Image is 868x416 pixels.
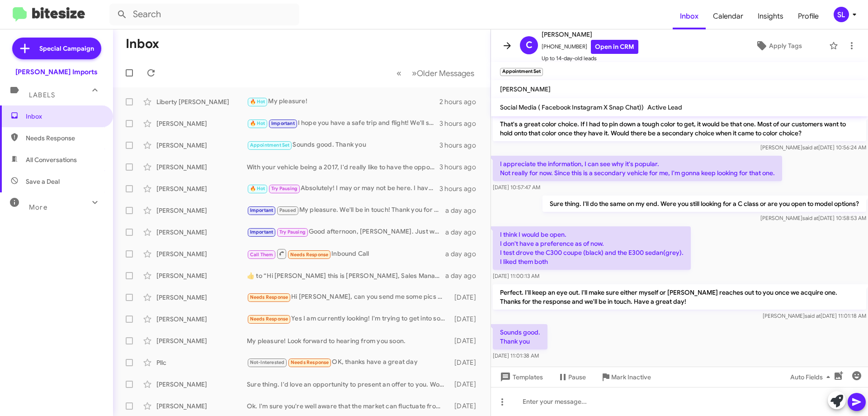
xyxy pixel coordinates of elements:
[417,68,474,78] span: Older Messages
[439,119,483,128] div: 3 hours ago
[247,380,450,389] div: Sure thing. I'd love an opportunity to present an offer to you. Would you have some time [DATE] o...
[29,91,55,99] span: Labels
[760,144,866,151] span: [PERSON_NAME] [DATE] 10:56:24 AM
[247,205,445,215] div: My pleasure. We'll be in touch! Thank you for your time and have a great day!
[156,163,247,172] div: [PERSON_NAME]
[156,293,247,302] div: [PERSON_NAME]
[568,369,586,385] span: Pause
[750,3,791,29] a: Insights
[493,156,782,181] p: I appreciate the information, I can see why it's popular. Not really for now. Since this is a sec...
[439,97,483,106] div: 2 hours ago
[247,402,450,411] div: Ok. I'm sure you're well aware that the market can fluctuate from month to month. I don't believe...
[542,40,638,54] span: [PHONE_NUMBER]
[156,249,247,258] div: [PERSON_NAME]
[279,207,296,213] span: Paused
[26,177,60,186] span: Save a Deal
[542,196,866,212] p: Sure thing. I'll do the same on my end. Were you still looking for a C class or are you open to m...
[247,292,450,302] div: Hi [PERSON_NAME], can you send me some pics of a [PERSON_NAME]-350 2015 you have and confirm if i...
[156,402,247,411] div: [PERSON_NAME]
[156,358,247,367] div: Pllc
[250,99,265,105] span: 🔥 Hot
[156,141,247,150] div: [PERSON_NAME]
[247,227,445,237] div: Good afternoon, [PERSON_NAME]. Just wanted to check in with you to see if you've had an opportuni...
[647,103,682,111] span: Active Lead
[291,359,329,365] span: Needs Response
[542,29,638,40] span: [PERSON_NAME]
[783,369,841,385] button: Auto Fields
[12,38,101,59] a: Special Campaign
[156,271,247,280] div: [PERSON_NAME]
[445,271,483,280] div: a day ago
[439,141,483,150] div: 3 hours ago
[550,369,593,385] button: Pause
[445,206,483,215] div: a day ago
[706,3,750,29] span: Calendar
[802,215,818,221] span: said at
[790,369,834,385] span: Auto Fields
[493,226,691,270] p: I think I would be open. I don't have a preference as of now. I test drove the C300 coupe (black)...
[156,119,247,128] div: [PERSON_NAME]
[439,184,483,193] div: 3 hours ago
[109,4,299,25] input: Search
[26,155,77,164] span: All Conversations
[493,324,547,349] p: Sounds good. Thank you
[450,358,483,367] div: [DATE]
[156,97,247,106] div: Liberty [PERSON_NAME]
[250,316,288,322] span: Needs Response
[500,103,644,111] span: Social Media ( Facebook Instagram X Snap Chat))
[769,38,802,54] span: Apply Tags
[500,68,543,76] small: Appointment Set
[805,312,821,319] span: said at
[156,184,247,193] div: [PERSON_NAME]
[450,380,483,389] div: [DATE]
[412,67,417,79] span: »
[247,357,450,368] div: OK, thanks have a great day
[591,40,638,54] a: Open in CRM
[156,380,247,389] div: [PERSON_NAME]
[445,228,483,237] div: a day ago
[247,336,450,345] div: My pleasure! Look forward to hearing from you soon.
[250,207,274,213] span: Important
[247,118,439,129] div: I hope you have a safe trip and flight! We'll see you then!
[732,38,825,54] button: Apply Tags
[392,64,480,82] nav: Page navigation example
[673,3,706,29] span: Inbox
[493,273,539,279] span: [DATE] 11:00:13 AM
[247,96,439,107] div: My pleasure!
[450,336,483,345] div: [DATE]
[29,203,47,211] span: More
[126,37,159,51] h1: Inbox
[250,142,290,148] span: Appointment Set
[526,38,533,53] span: C
[15,67,98,77] div: [PERSON_NAME] Imports
[760,215,866,221] span: [PERSON_NAME] [DATE] 10:58:53 AM
[279,229,306,235] span: Try Pausing
[271,186,297,191] span: Try Pausing
[247,248,445,259] div: Inbound Call
[439,163,483,172] div: 3 hours ago
[250,252,274,258] span: Call Them
[498,369,543,385] span: Templates
[445,249,483,258] div: a day ago
[802,144,818,151] span: said at
[493,352,539,359] span: [DATE] 11:01:38 AM
[156,206,247,215] div: [PERSON_NAME]
[250,120,265,126] span: 🔥 Hot
[542,54,638,63] span: Up to 14-day-old leads
[834,7,849,22] div: SL
[250,294,288,300] span: Needs Response
[611,369,651,385] span: Mark Inactive
[156,228,247,237] div: [PERSON_NAME]
[250,229,274,235] span: Important
[763,312,866,319] span: [PERSON_NAME] [DATE] 11:01:18 AM
[791,3,826,29] a: Profile
[450,315,483,324] div: [DATE]
[396,67,401,79] span: «
[406,64,480,82] button: Next
[493,284,866,310] p: Perfect. I'll keep an eye out. I'll make sure either myself or [PERSON_NAME] reaches out to you o...
[247,163,439,172] div: With your vehicle being a 2017, I'd really like to have the opportunity to take a look at it in p...
[247,314,450,324] div: Yes I am currently looking! I'm trying to get into something with a cheaper payment can you tell ...
[250,359,285,365] span: Not-Interested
